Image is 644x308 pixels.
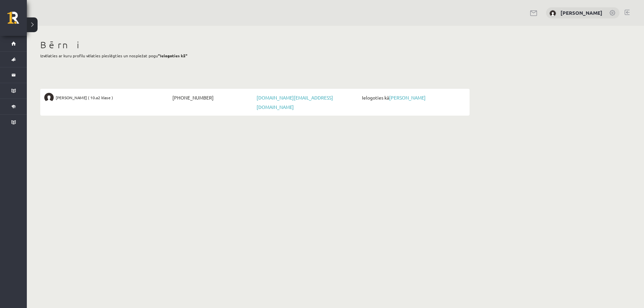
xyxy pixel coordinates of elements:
[40,39,470,51] h1: Bērni
[7,12,27,28] a: Rīgas 1. Tālmācības vidusskola
[40,53,470,59] p: Izvēlaties ar kuru profilu vēlaties pieslēgties un nospiežat pogu
[360,93,466,102] span: Ielogoties kā
[560,9,602,16] a: [PERSON_NAME]
[44,93,54,102] img: Iļja Šestakovs
[389,95,426,101] a: [PERSON_NAME]
[158,53,187,58] b: "Ielogoties kā"
[549,10,556,17] img: Jekaterina Šestakova
[171,93,255,102] span: [PHONE_NUMBER]
[56,93,113,102] span: [PERSON_NAME] ( 10.a2 klase )
[257,95,333,110] a: [DOMAIN_NAME][EMAIL_ADDRESS][DOMAIN_NAME]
